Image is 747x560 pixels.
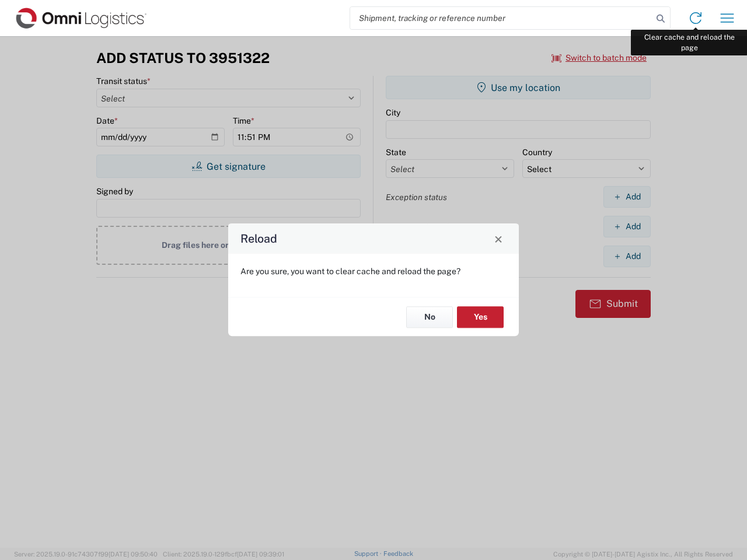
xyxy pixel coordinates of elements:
button: Yes [457,306,504,328]
input: Shipment, tracking or reference number [350,7,652,29]
button: No [406,306,453,328]
p: Are you sure, you want to clear cache and reload the page? [240,266,507,276]
h4: Reload [240,230,277,247]
button: Close [490,230,507,247]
